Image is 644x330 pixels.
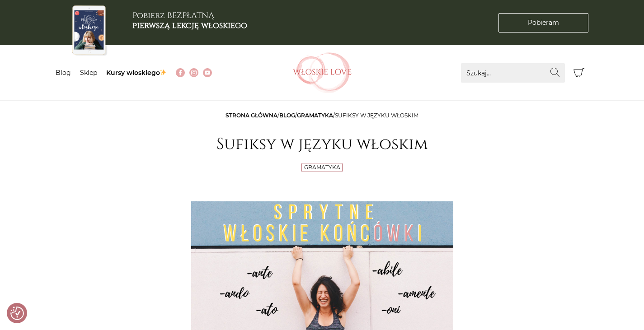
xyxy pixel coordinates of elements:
[10,307,24,320] button: Preferencje co do zgód
[226,112,277,119] a: Strona główna
[10,307,24,320] img: Revisit consent button
[132,20,247,31] b: pierwszą lekcję włoskiego
[106,69,167,77] a: Kursy włoskiego
[191,135,453,154] h1: Sufiksy w języku włoskim
[160,69,166,75] img: ✨
[335,112,418,119] span: Sufiksy w języku włoskim
[297,112,333,119] a: Gramatyka
[80,69,97,77] a: Sklep
[56,69,71,77] a: Blog
[569,63,589,83] button: Koszyk
[226,112,418,119] span: / / /
[461,63,565,83] input: Szukaj...
[279,112,295,119] a: Blog
[498,13,588,33] a: Pobieram
[293,52,352,93] img: Włoskielove
[132,11,247,30] h3: Pobierz BEZPŁATNĄ
[304,164,340,171] a: Gramatyka
[528,18,559,28] span: Pobieram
